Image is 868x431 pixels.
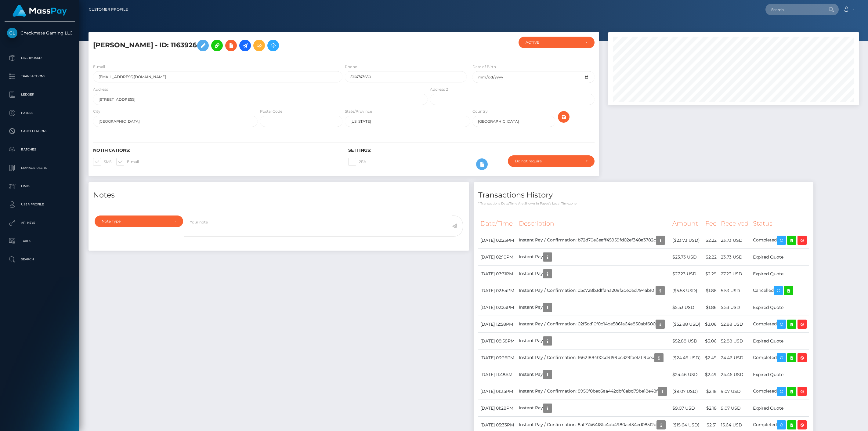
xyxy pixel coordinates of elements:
td: ($9.07 USD) [670,383,703,400]
td: $2.49 [703,350,719,366]
td: Instant Pay / Confirmation: 02f5cd10f0d14de5861a64e850abf600 [517,316,670,333]
td: 27.23 USD [719,266,751,282]
td: Instant Pay [517,266,670,282]
button: Note Type [95,215,183,227]
td: 23.73 USD [719,232,751,249]
td: $27.23 USD [670,266,703,282]
p: Links [7,182,72,191]
p: Cancellations [7,127,72,136]
a: Search [5,252,75,267]
td: $52.88 USD [670,333,703,350]
td: Completed [751,316,809,333]
td: $23.73 USD [670,249,703,266]
td: Expired Quote [751,400,809,417]
td: $5.53 USD [670,299,703,316]
td: $2.18 [703,383,719,400]
th: Status [751,215,809,232]
p: Manage Users [7,163,72,172]
p: Batches [7,145,72,154]
td: Expired Quote [751,266,809,282]
td: [DATE] 12:58PM [478,316,517,333]
td: $24.46 USD [670,366,703,383]
td: Instant Pay [517,249,670,266]
td: 5.53 USD [719,299,751,316]
td: Instant Pay / Confirmation: 8950f0bec6aa442dbf6abd79be18e48f [517,383,670,400]
p: Transactions [7,72,72,81]
td: ($24.46 USD) [670,350,703,366]
td: [DATE] 02:54PM [478,282,517,299]
td: 52.88 USD [719,333,751,350]
span: Checkmate Gaming LLC [5,30,75,36]
h4: Transactions History [478,190,809,201]
a: Links [5,179,75,194]
label: City [93,109,100,114]
td: $2.49 [703,366,719,383]
a: User Profile [5,197,75,212]
label: Address 2 [430,87,448,92]
label: 2FA [348,158,366,166]
a: Taxes [5,234,75,249]
td: [DATE] 01:28PM [478,400,517,417]
p: Ledger [7,90,72,99]
td: Expired Quote [751,333,809,350]
label: Address [93,87,108,92]
div: Do not require [515,159,580,164]
img: Checkmate Gaming LLC [7,28,17,38]
td: Expired Quote [751,366,809,383]
td: [DATE] 02:23PM [478,299,517,316]
label: Date of Birth [472,64,496,70]
td: $1.86 [703,282,719,299]
td: 9.07 USD [719,400,751,417]
a: Cancellations [5,124,75,139]
td: Instant Pay / Confirmation: b72d70e6eaff45959fd02ef348a3782c [517,232,670,249]
td: [DATE] 03:26PM [478,350,517,366]
input: Search... [765,4,823,15]
td: 23.73 USD [719,249,751,266]
td: Completed [751,232,809,249]
td: Instant Pay [517,366,670,383]
th: Date/Time [478,215,517,232]
h6: Settings: [348,148,594,153]
td: ($5.53 USD) [670,282,703,299]
a: Payees [5,105,75,121]
td: Instant Pay / Confirmation: d5c728b3dffa4a209f2deded794ab101 [517,282,670,299]
img: MassPay Logo [13,5,67,17]
td: 5.53 USD [719,282,751,299]
td: $9.07 USD [670,400,703,417]
td: [DATE] 11:48AM [478,366,517,383]
p: User Profile [7,200,72,209]
td: Completed [751,350,809,366]
td: Instant Pay [517,333,670,350]
label: E-mail [93,64,105,70]
label: State/Province [345,109,372,114]
a: Customer Profile [89,3,128,16]
td: $2.29 [703,266,719,282]
p: API Keys [7,218,72,227]
p: Search [7,255,72,264]
td: 52.88 USD [719,316,751,333]
button: Do not require [508,155,595,167]
a: API Keys [5,215,75,230]
td: $1.86 [703,299,719,316]
label: Postal Code [260,109,282,114]
td: [DATE] 02:10PM [478,249,517,266]
h6: Notifications: [93,148,339,153]
label: SMS [93,158,111,166]
td: Expired Quote [751,249,809,266]
td: [DATE] 07:31PM [478,266,517,282]
button: ACTIVE [519,37,595,48]
td: [DATE] 01:35PM [478,383,517,400]
th: Amount [670,215,703,232]
td: $3.06 [703,316,719,333]
a: Dashboard [5,50,75,66]
td: [DATE] 02:23PM [478,232,517,249]
p: Payees [7,108,72,118]
td: Completed [751,383,809,400]
th: Description [517,215,670,232]
td: $3.06 [703,333,719,350]
td: $2.22 [703,249,719,266]
td: ($23.73 USD) [670,232,703,249]
label: Country [472,109,488,114]
td: 24.46 USD [719,366,751,383]
th: Fee [703,215,719,232]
